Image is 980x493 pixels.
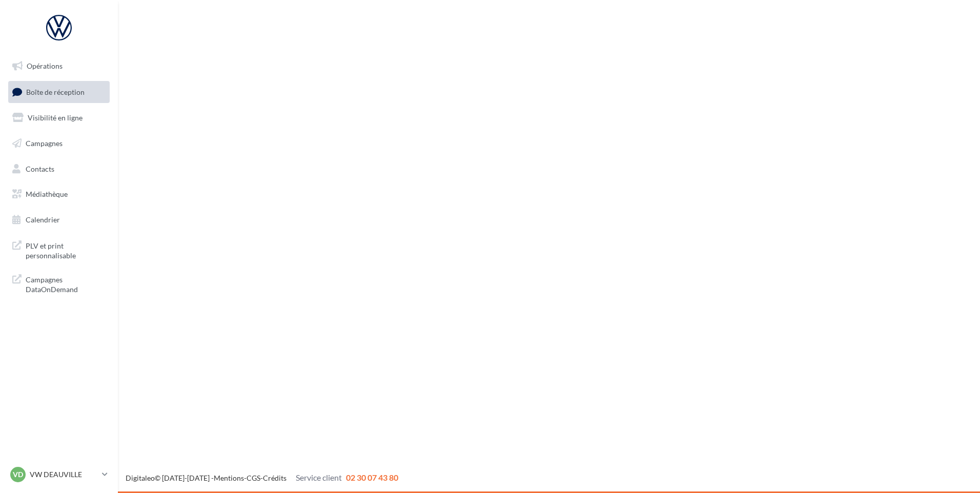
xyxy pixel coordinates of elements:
span: Boîte de réception [26,87,85,96]
a: Opérations [6,55,112,77]
span: 02 30 07 43 80 [346,473,398,482]
span: Visibilité en ligne [28,113,83,122]
p: VW DEAUVILLE [30,469,98,480]
a: Campagnes [6,133,112,154]
a: Crédits [263,474,287,482]
a: Calendrier [6,209,112,231]
span: Calendrier [26,215,60,224]
a: PLV et print personnalisable [6,235,112,265]
span: © [DATE]-[DATE] - - - [126,474,398,482]
span: Campagnes [26,139,63,148]
span: Service client [296,473,342,482]
a: Visibilité en ligne [6,107,112,129]
a: Boîte de réception [6,81,112,103]
a: Campagnes DataOnDemand [6,269,112,299]
a: VD VW DEAUVILLE [8,465,110,484]
span: Médiathèque [26,190,68,198]
a: Digitaleo [126,474,155,482]
span: Contacts [26,164,54,173]
a: Mentions [214,474,244,482]
span: Opérations [27,61,63,70]
a: CGS [247,474,260,482]
a: Contacts [6,158,112,180]
span: PLV et print personnalisable [26,239,106,261]
span: Campagnes DataOnDemand [26,273,106,295]
a: Médiathèque [6,183,112,205]
span: VD [13,469,23,480]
